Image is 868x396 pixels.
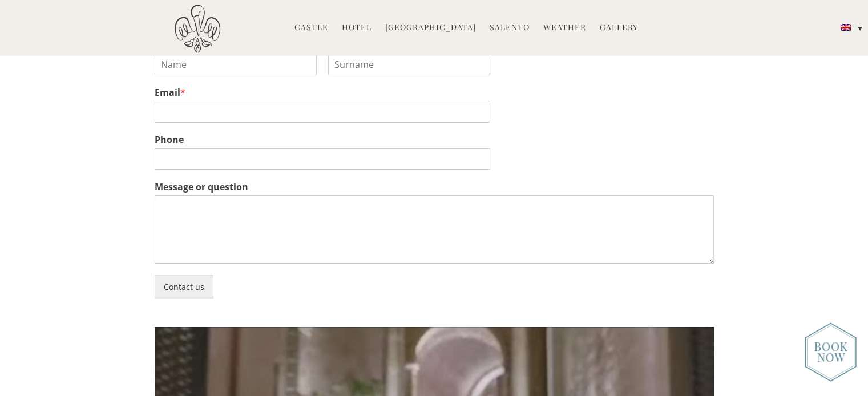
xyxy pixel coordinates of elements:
[155,134,714,146] label: Phone
[805,322,857,382] img: new-booknow.png
[543,22,586,35] a: Weather
[155,87,714,99] label: Email
[294,22,328,35] a: Castle
[385,22,476,35] a: [GEOGRAPHIC_DATA]
[342,22,372,35] a: Hotel
[155,181,714,193] label: Message or question
[490,22,530,35] a: Salento
[841,24,851,31] img: English
[600,22,638,35] a: Gallery
[155,275,213,299] button: Contact us
[175,5,220,53] img: Castello di Ugento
